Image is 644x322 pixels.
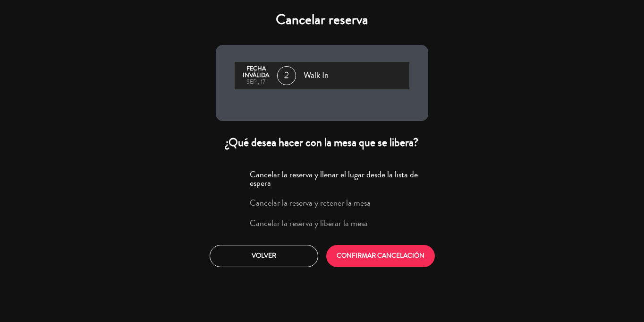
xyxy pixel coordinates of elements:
[210,245,318,267] button: Volver
[277,66,296,85] span: 2
[216,135,428,150] div: ¿Qué desea hacer con la mesa que se libera?
[326,245,435,267] button: CONFIRMAR CANCELACIÓN
[250,219,368,227] label: Cancelar la reserva y liberar la mesa
[239,79,272,86] div: sep., 17
[239,66,272,79] div: Fecha inválida
[250,199,371,207] label: Cancelar la reserva y retener la mesa
[216,11,428,28] h4: Cancelar reserva
[304,69,329,83] span: Walk In
[250,170,423,187] label: Cancelar la reserva y llenar el lugar desde la lista de espera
